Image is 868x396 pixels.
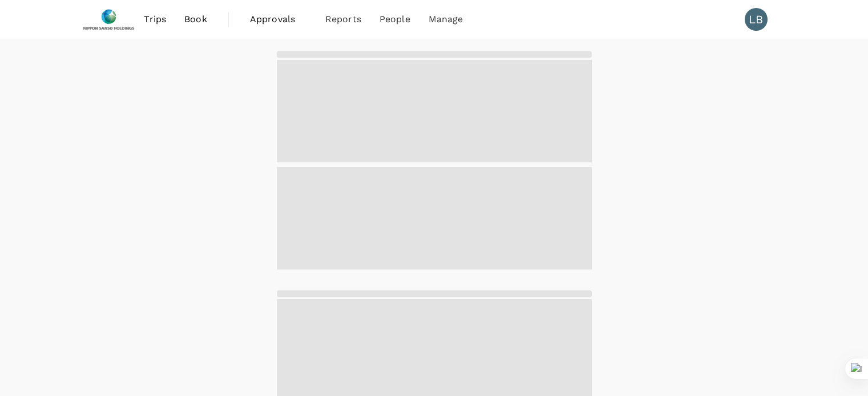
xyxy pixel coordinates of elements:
[380,13,410,26] span: People
[745,8,768,31] div: LB
[83,7,135,32] img: Nippon Sanso Holdings Singapore Pte Ltd
[144,13,166,26] span: Trips
[184,13,207,26] span: Book
[429,13,463,26] span: Manage
[325,13,361,26] span: Reports
[250,13,307,26] span: Approvals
